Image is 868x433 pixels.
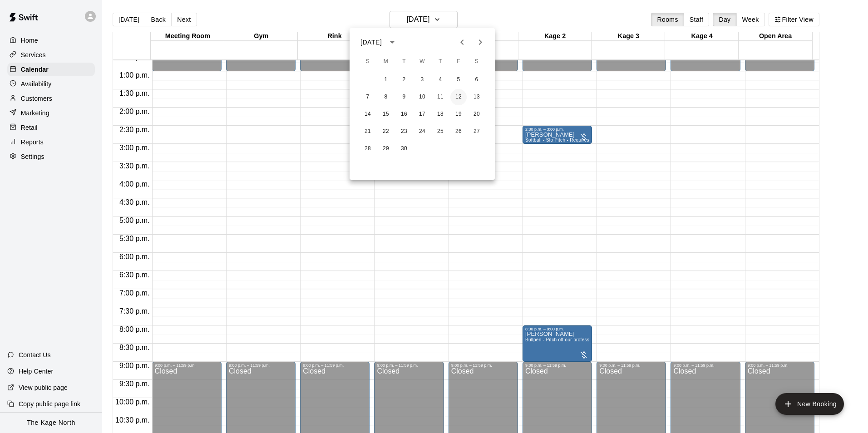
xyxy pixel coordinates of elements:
button: 24 [414,123,430,140]
button: 29 [378,141,394,157]
button: 8 [378,89,394,105]
button: 4 [432,72,449,88]
span: Tuesday [396,53,412,71]
button: 30 [396,141,412,157]
span: Wednesday [414,53,430,71]
button: 22 [378,123,394,140]
button: 9 [396,89,412,105]
span: Thursday [432,53,449,71]
button: 18 [432,106,449,123]
button: 27 [469,123,485,140]
span: Saturday [469,53,485,71]
button: 14 [360,106,376,123]
button: 26 [450,123,467,140]
span: Monday [378,53,394,71]
button: 7 [360,89,376,105]
button: Previous month [453,33,471,51]
button: 28 [360,141,376,157]
button: 10 [414,89,430,105]
button: 20 [469,106,485,123]
button: 25 [432,123,449,140]
button: 15 [378,106,394,123]
span: Friday [450,53,467,71]
button: 17 [414,106,430,123]
button: 23 [396,123,412,140]
button: 5 [450,72,467,88]
button: 12 [450,89,467,105]
button: calendar view is open, switch to year view [385,34,400,50]
button: 2 [396,72,412,88]
button: 21 [360,123,376,140]
button: 6 [469,72,485,88]
button: 1 [378,72,394,88]
span: Sunday [360,53,376,71]
button: 11 [432,89,449,105]
button: Next month [471,33,489,51]
button: 16 [396,106,412,123]
button: 13 [469,89,485,105]
button: 3 [414,72,430,88]
button: 19 [450,106,467,123]
div: [DATE] [360,38,382,47]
